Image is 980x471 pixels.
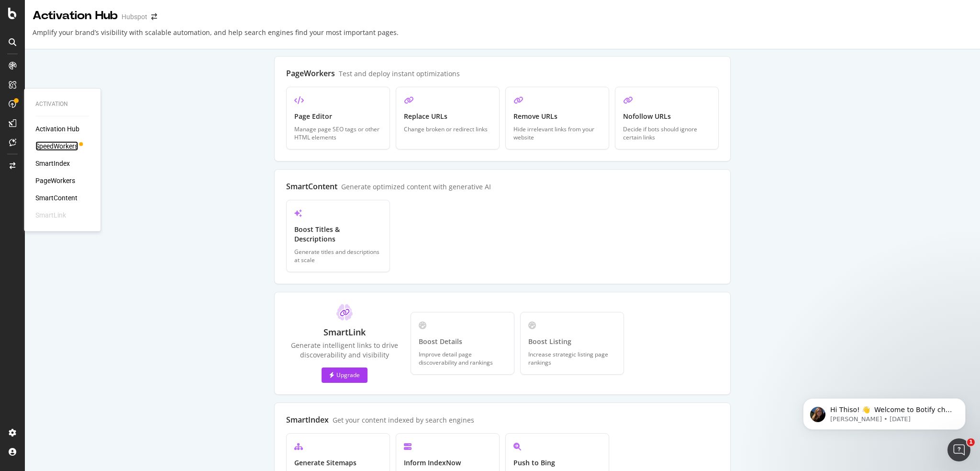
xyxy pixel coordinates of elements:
[35,210,66,220] div: SmartLink
[35,124,79,134] a: Activation Hub
[323,326,366,339] div: SmartLink
[623,125,711,141] div: Decide if bots should ignore certain links
[286,68,335,79] div: PageWorkers
[513,112,601,121] div: Remove URLs
[404,112,491,121] div: Replace URLs
[286,414,329,425] div: SmartIndex
[33,28,399,45] div: Amplify your brand’s visibility with scalable automation, and help search engines find your most ...
[967,438,975,446] span: 1
[286,200,390,272] a: Boost Titles & DescriptionsGenerate titles and descriptions at scale
[419,337,506,346] div: Boost Details
[404,125,491,133] div: Change broken or redirect links
[35,193,78,203] a: SmartContent
[947,438,970,461] iframe: Intercom live chat
[513,458,601,468] div: Push to Bing
[151,13,157,20] div: arrow-right-arrow-left
[294,248,382,264] div: Generate titles and descriptions at scale
[404,458,491,468] div: Inform IndexNow
[33,8,118,24] div: Activation Hub
[286,341,403,360] div: Generate intelligent links to drive discoverability and visibility
[528,337,616,346] div: Boost Listing
[35,100,89,108] div: Activation
[505,87,609,149] a: Remove URLsHide irrelevant links from your website
[333,415,474,425] div: Get your content indexed by search engines
[322,368,367,383] button: Upgrade
[286,181,337,192] div: SmartContent
[294,112,382,121] div: Page Editor
[615,87,719,149] a: Nofollow URLsDecide if bots should ignore certain links
[35,141,78,151] a: SpeedWorkers
[396,87,500,149] a: Replace URLsChange broken or redirect links
[294,225,382,244] div: Boost Titles & Descriptions
[286,87,390,149] a: Page EditorManage page SEO tags or other HTML elements
[513,125,601,141] div: Hide irrelevant links from your website
[341,182,491,191] div: Generate optimized content with generative AI
[294,125,382,141] div: Manage page SEO tags or other HTML elements
[336,304,353,321] img: ClT5ayua.svg
[294,458,382,468] div: Generate Sitemaps
[122,12,147,22] div: Hubspot
[35,159,70,168] a: SmartIndex
[419,350,506,367] div: Improve detail page discoverability and rankings
[329,371,360,379] div: Upgrade
[528,350,616,367] div: Increase strategic listing page rankings
[623,112,711,121] div: Nofollow URLs
[789,378,980,445] iframe: Intercom notifications message
[35,176,75,185] a: PageWorkers
[339,69,460,78] div: Test and deploy instant optimizations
